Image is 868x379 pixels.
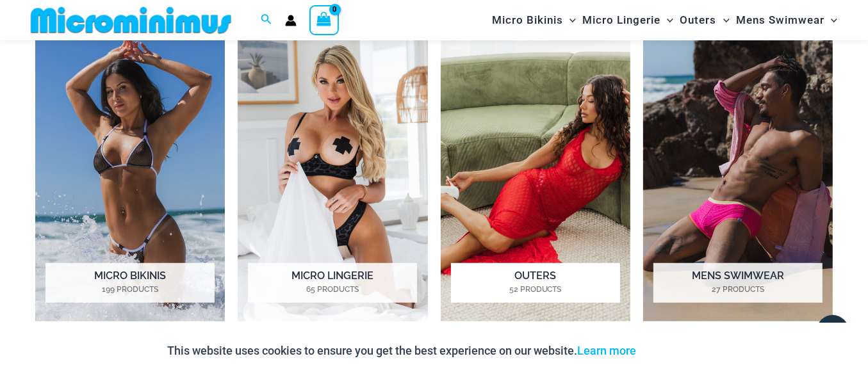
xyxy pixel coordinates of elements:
h2: Micro Lingerie [248,263,417,303]
img: MM SHOP LOGO FLAT [26,6,236,35]
h2: Outers [451,263,620,303]
span: Menu Toggle [563,4,576,36]
mark: 27 Products [653,284,823,295]
mark: 65 Products [248,284,417,295]
a: Visit product category Micro Bikinis [35,28,225,321]
button: Accept [646,335,701,366]
a: Visit product category Outers [441,28,630,321]
img: Mens Swimwear [643,28,833,321]
h2: Micro Bikinis [45,263,215,303]
a: View Shopping Cart, empty [309,5,339,35]
span: Menu Toggle [660,4,673,36]
img: Outers [441,28,630,321]
a: Micro LingerieMenu ToggleMenu Toggle [579,4,676,36]
a: Visit product category Mens Swimwear [643,28,833,321]
a: Micro BikinisMenu ToggleMenu Toggle [489,4,579,36]
a: Mens SwimwearMenu ToggleMenu Toggle [733,4,840,36]
a: Account icon link [285,15,297,26]
a: Learn more [578,344,637,357]
mark: 199 Products [45,284,215,295]
span: Micro Bikinis [492,4,563,36]
span: Menu Toggle [824,4,837,36]
p: This website uses cookies to ensure you get the best experience on our website. [168,341,637,360]
span: Mens Swimwear [736,4,824,36]
nav: Site Navigation [487,2,842,38]
span: Micro Lingerie [582,4,660,36]
img: Micro Bikinis [35,28,225,321]
mark: 52 Products [451,284,620,295]
span: Outers [680,4,717,36]
h2: Mens Swimwear [653,263,823,303]
a: OutersMenu ToggleMenu Toggle [677,4,733,36]
a: Visit product category Micro Lingerie [238,28,427,321]
img: Micro Lingerie [238,28,427,321]
a: Search icon link [261,12,272,28]
span: Menu Toggle [717,4,730,36]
